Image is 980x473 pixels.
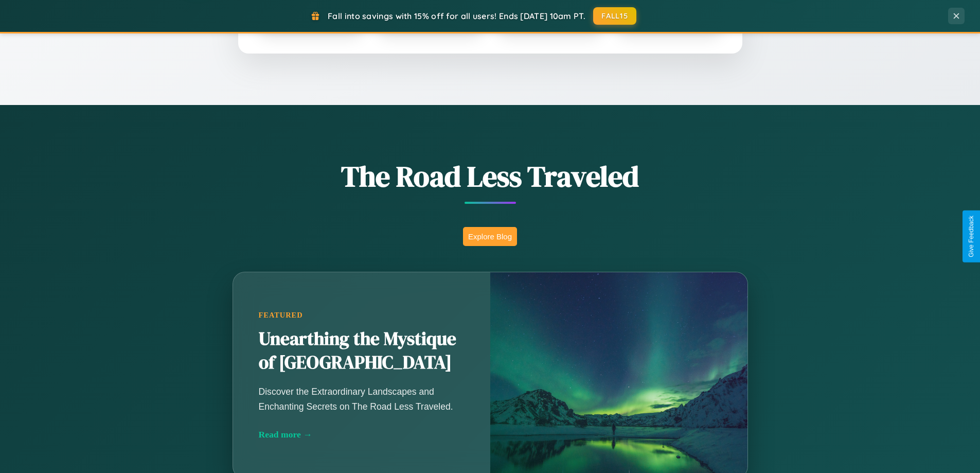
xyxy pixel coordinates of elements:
button: FALL15 [593,7,636,25]
div: Give Feedback [968,216,975,257]
div: Featured [259,311,465,320]
button: Explore Blog [463,227,517,246]
div: Read more → [259,429,465,440]
h1: The Road Less Traveled [182,156,799,196]
p: Discover the Extraordinary Landscapes and Enchanting Secrets on The Road Less Traveled. [259,384,465,413]
span: Fall into savings with 15% off for all users! Ends [DATE] 10am PT. [328,11,585,21]
h2: Unearthing the Mystique of [GEOGRAPHIC_DATA] [259,327,465,375]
